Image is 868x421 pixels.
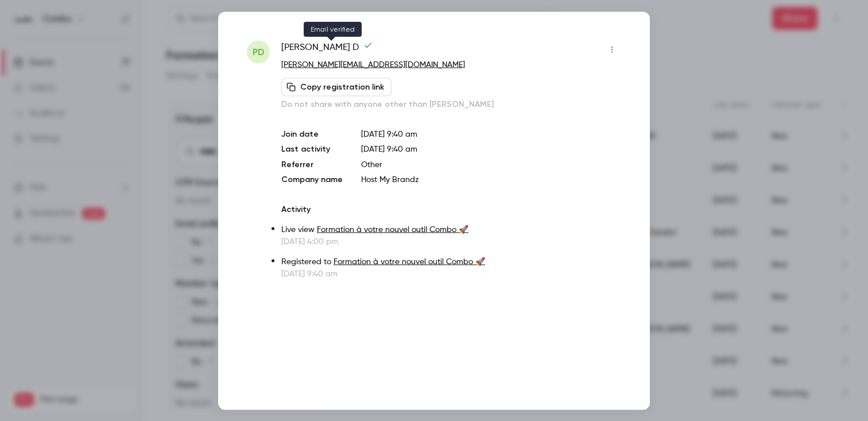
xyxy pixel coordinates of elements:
[281,78,392,96] button: Copy registration link
[361,128,621,140] p: [DATE] 9:40 am
[334,257,485,265] a: Formation à votre nouvel outil Combo 🚀
[361,145,417,153] span: [DATE] 9:40 am
[281,60,465,68] a: [PERSON_NAME][EMAIL_ADDRESS][DOMAIN_NAME]
[361,173,621,185] p: Host My Brandz
[281,223,621,235] p: Live view
[253,45,264,59] span: pD
[281,256,621,268] p: Registered to
[281,98,621,110] p: Do not share with anyone other than [PERSON_NAME]
[317,225,468,233] a: Formation à votre nouvel outil Combo 🚀
[281,40,373,59] span: [PERSON_NAME] D
[361,159,621,170] p: Other
[281,235,621,247] p: [DATE] 4:00 pm
[281,173,343,185] p: Company name
[281,128,343,140] p: Join date
[281,268,621,279] p: [DATE] 9:40 am
[281,143,343,155] p: Last activity
[281,203,621,215] p: Activity
[281,159,343,170] p: Referrer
